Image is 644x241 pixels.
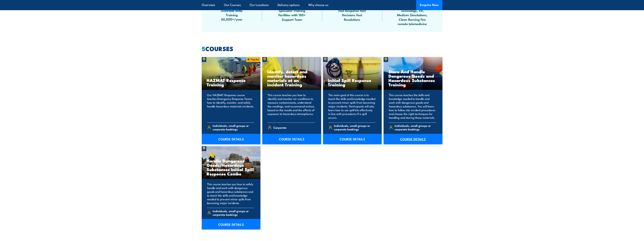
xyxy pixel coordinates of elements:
[213,124,254,131] span: Individuals, small groups or corporate bookings
[395,124,436,131] span: Individuals, small groups or corporate bookings
[207,158,256,176] h3: Handle Dangerous Goods/Hazardous Substances Initial Spill Response Combo
[207,93,254,119] p: Our HAZMAT Response course teaches Emergency Response Teams how to identify, monitor, and safely ...
[323,134,382,144] a: COURSE DETAILS
[215,8,249,21] span: Australia Wide Training 50,000+/year
[395,8,429,26] span: Technology, VR, Medisim Simulations, Clean Burning Fire remote telemedicine
[268,93,315,119] p: This course teaches you how to identify and monitor air conditions to measure contaminants, under...
[262,134,321,144] a: COURSE DETAILS
[384,134,442,144] a: COURSE DETAILS
[202,134,261,144] a: COURSE DETAILS
[335,8,369,21] span: Fast Response Fast Decisions Fast Resolutions
[389,93,436,119] p: This course teaches the skills and knowledge needed to handle and work with dangerous goods and h...
[334,124,375,131] span: Individuals, small groups or corporate bookings
[388,69,438,87] h3: Store And Handle Dangerous Goods and Hazardous Substances Training
[267,69,316,87] h3: Identify, detect and monitor hazardous materials at an incident Training
[328,93,375,119] p: The main goal of this course is to teach the skills and knowledge needed to prevent minor spills ...
[202,219,261,230] a: COURSE DETAILS
[275,8,309,21] span: Specialist Training Facilities with 150+ Support Team
[202,46,442,51] h2: COURSES
[207,78,256,87] h3: HAZMAT Response Training
[213,209,254,216] span: Individuals, small groups or corporate bookings
[207,182,254,205] p: This course teaches you how to safely handle and work with dangerous goods and hazardous substanc...
[273,125,287,130] span: Corporate
[328,78,377,87] h3: Initial Spill Response Training
[202,44,205,53] strong: 5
